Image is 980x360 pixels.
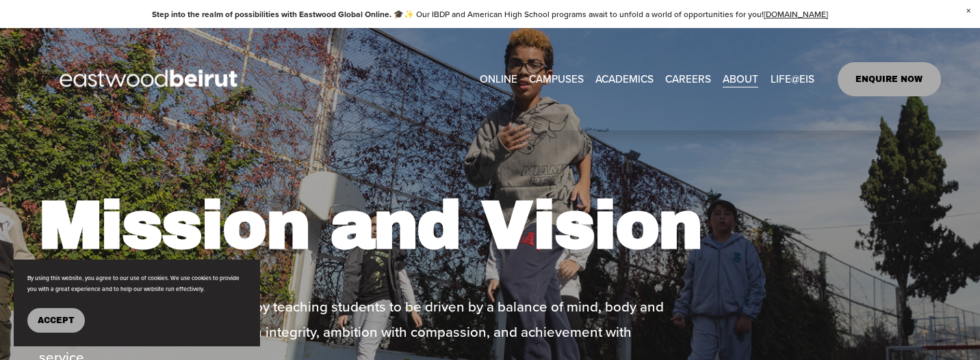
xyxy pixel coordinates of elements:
span: ACADEMICS [595,70,654,89]
a: folder dropdown [595,69,654,90]
p: By using this website, you agree to our use of cookies. We use cookies to provide you with a grea... [27,273,246,294]
a: ENQUIRE NOW [838,62,941,96]
a: folder dropdown [723,69,758,90]
span: CAMPUSES [529,70,584,89]
img: EastwoodIS Global Site [39,44,262,114]
section: Cookie banner [14,260,260,346]
a: CAREERS [665,69,711,90]
span: ABOUT [723,70,758,89]
a: ONLINE [480,69,517,90]
a: folder dropdown [529,69,584,90]
button: Accept [27,308,85,333]
a: folder dropdown [771,69,814,90]
span: Accept [38,316,75,325]
a: [DOMAIN_NAME] [764,8,828,20]
strong: Mission and Vision [39,189,701,262]
span: LIFE@EIS [771,70,814,89]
